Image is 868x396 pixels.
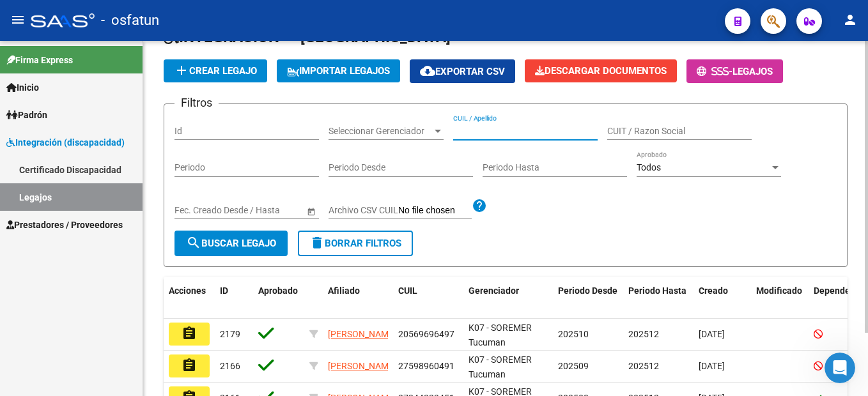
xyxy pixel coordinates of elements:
[697,66,732,77] span: -
[628,329,659,339] span: 202512
[825,353,855,383] iframe: Intercom live chat
[258,286,298,296] span: Aprobado
[398,286,417,296] span: CUIL
[200,5,224,29] button: Inicio
[56,160,235,185] div: entiendo , pero no tuvimos la posibilidad de esa capacitacion
[6,53,73,67] span: Firma Express
[10,13,245,151] div: Soporte dice…
[164,59,267,82] button: Crear Legajo
[10,223,245,264] div: PAULA dice…
[20,298,30,308] button: Adjuntar un archivo
[62,16,169,29] p: Activo en los últimos 15m
[287,65,390,77] span: IMPORTAR LEGAJOS
[694,277,751,319] datatable-header-cell: Creado
[169,286,206,296] span: Acciones
[182,326,197,341] mat-icon: assignment
[186,238,276,249] span: Buscar Legajo
[472,198,487,213] mat-icon: help
[699,329,725,339] span: [DATE]
[10,264,245,303] div: PAULA dice…
[842,12,858,27] mat-icon: person
[174,205,221,216] input: Fecha inicio
[174,63,189,78] mat-icon: add
[328,361,396,371] span: [PERSON_NAME]
[699,361,725,371] span: [DATE]
[558,329,589,339] span: 202510
[814,286,867,296] span: Dependencia
[686,59,783,83] button: -Legajos
[463,277,553,319] datatable-header-cell: Gerenciador
[10,13,210,141] div: La validación del CAE es un tema que se informa en las capacitaciones del uso de la plataforma qu...
[623,277,694,319] datatable-header-cell: Periodo Hasta
[10,152,245,194] div: PAULA dice…
[628,361,659,371] span: 202512
[220,286,228,296] span: ID
[40,298,50,308] button: Selector de emoji
[398,361,454,371] span: 27598960491
[6,135,125,149] span: Integración (discapacidad)
[36,7,57,27] div: Profile image for Soporte
[329,205,398,215] span: Archivo CSV CUIL
[398,329,454,339] span: 20569696497
[699,286,728,296] span: Creado
[304,204,318,218] button: Open calendar
[398,205,472,217] input: Archivo CSV CUIL
[174,94,219,112] h3: Filtros
[174,231,288,256] button: Buscar Legajo
[220,329,240,339] span: 2179
[64,194,245,222] div: nos explicaron con dos charlas todo
[232,205,295,216] input: Fecha fin
[46,152,245,192] div: entiendo , pero no tuvimos la posibilidad de esa capacitacion
[558,361,589,371] span: 202509
[469,286,519,296] span: Gerenciador
[20,21,199,133] div: La validación del CAE es un tema que se informa en las capacitaciones del uso de la plataforma qu...
[309,238,401,249] span: Borrar Filtros
[277,59,400,82] button: IMPORTAR LEGAJOS
[628,286,686,296] span: Periodo Hasta
[215,277,253,319] datatable-header-cell: ID
[420,66,505,77] span: Exportar CSV
[10,194,245,223] div: PAULA dice…
[8,5,33,29] button: go back
[174,65,257,77] span: Crear Legajo
[410,59,515,83] button: Exportar CSV
[298,231,413,256] button: Borrar Filtros
[751,277,809,319] datatable-header-cell: Modificado
[11,271,245,293] textarea: Escribe un mensaje...
[224,5,247,28] div: Cerrar
[553,277,623,319] datatable-header-cell: Periodo Desde
[732,66,773,77] span: Legajos
[328,329,396,339] span: [PERSON_NAME]
[164,277,215,319] datatable-header-cell: Acciones
[219,293,240,314] button: Enviar un mensaje…
[756,286,802,296] span: Modificado
[253,277,304,319] datatable-header-cell: Aprobado
[469,354,532,379] span: K07 - SOREMER Tucuman
[6,108,47,122] span: Padrón
[81,298,91,308] button: Start recording
[329,126,432,137] span: Seleccionar Gerenciador
[309,235,325,250] mat-icon: delete
[525,59,677,82] button: Descargar Documentos
[6,218,123,232] span: Prestadores / Proveedores
[62,6,102,16] h1: Soporte
[46,223,245,263] div: igual entiendo que es mas un tema de la obra social que de la plataforma
[558,286,617,296] span: Periodo Desde
[101,6,159,34] span: - osfatun
[186,235,201,250] mat-icon: search
[6,80,39,95] span: Inicio
[61,298,71,308] button: Selector de gif
[220,361,240,371] span: 2166
[328,286,360,296] span: Afiliado
[10,12,26,27] mat-icon: menu
[637,162,661,172] span: Todos
[420,63,435,79] mat-icon: cloud_download
[182,358,197,373] mat-icon: assignment
[132,264,245,293] div: gracias por tu ayuda
[469,323,532,347] span: K07 - SOREMER Tucuman
[74,201,235,214] div: nos explicaron con dos charlas todo
[535,65,667,77] span: Descargar Documentos
[56,231,235,255] div: igual entiendo que es mas un tema de la obra social que de la plataforma
[393,277,463,319] datatable-header-cell: CUIL
[323,277,393,319] datatable-header-cell: Afiliado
